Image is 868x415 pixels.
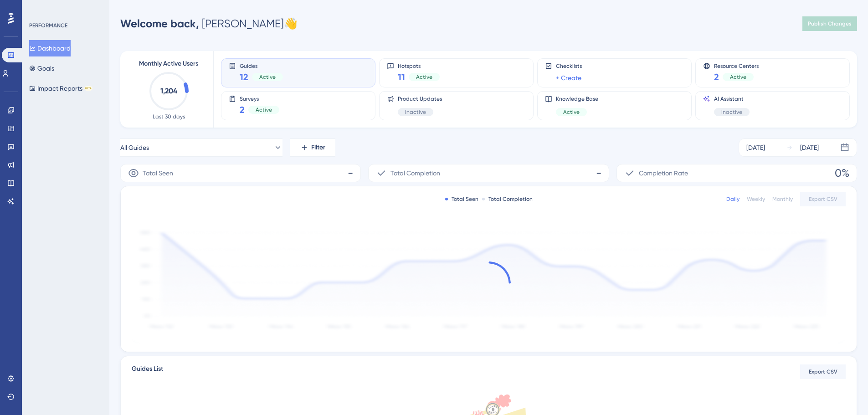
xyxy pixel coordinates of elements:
span: Checklists [556,62,582,70]
div: Total Completion [482,195,533,203]
span: Active [256,106,272,113]
span: Guides [240,62,283,69]
div: [DATE] [746,142,765,153]
span: Surveys [240,95,279,102]
button: All Guides [120,138,282,157]
button: Export CSV [800,192,846,206]
span: Hotspots [398,62,440,69]
span: Total Seen [143,168,173,179]
span: Active [259,73,276,81]
span: Active [563,108,580,116]
span: 0% [835,166,849,180]
div: [DATE] [800,142,819,153]
span: All Guides [120,142,149,153]
text: 1,204 [160,87,178,95]
button: Filter [290,138,335,157]
span: - [348,166,353,180]
span: AI Assistant [714,95,750,102]
span: Export CSV [809,195,837,203]
span: Inactive [721,108,742,116]
button: Export CSV [800,364,846,379]
div: Weekly [747,195,765,203]
span: Completion Rate [639,168,688,179]
button: Publish Changes [802,16,857,31]
span: Total Completion [390,168,440,179]
span: Last 30 days [153,113,185,120]
span: Inactive [405,108,426,116]
div: Total Seen [445,195,478,203]
span: Knowledge Base [556,95,598,102]
span: Resource Centers [714,62,759,69]
span: Product Updates [398,95,442,102]
div: BETA [84,86,92,91]
span: Active [730,73,746,81]
div: Monthly [772,195,793,203]
div: Daily [726,195,740,203]
span: 11 [398,71,405,83]
span: Welcome back, [120,17,199,30]
button: Goals [29,60,54,77]
span: 12 [240,71,248,83]
span: 2 [240,103,245,116]
span: Monthly Active Users [139,58,198,69]
div: [PERSON_NAME] 👋 [120,16,298,31]
span: Publish Changes [808,20,852,27]
span: Export CSV [809,368,837,375]
button: Dashboard [29,40,71,56]
span: Active [416,73,432,81]
span: 2 [714,71,719,83]
span: Filter [311,142,325,153]
div: PERFORMANCE [29,22,67,29]
a: + Create [556,72,581,83]
span: - [596,166,601,180]
span: Guides List [132,364,163,380]
button: Impact ReportsBETA [29,80,92,97]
